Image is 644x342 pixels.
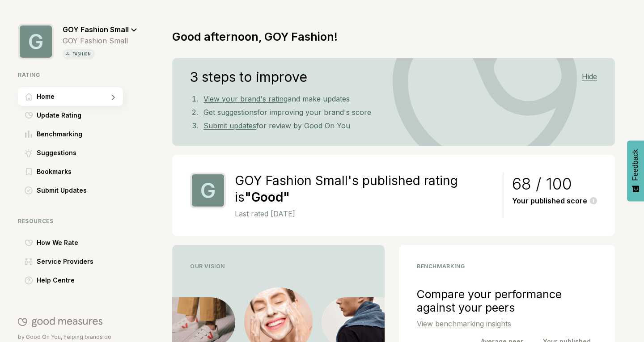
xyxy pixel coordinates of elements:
[37,275,75,286] span: Help Centre
[200,92,597,106] li: and make updates
[512,178,597,189] div: 68 / 100
[417,287,597,314] div: Compare your performance against your peers
[25,258,33,265] img: Service Providers
[63,25,129,34] span: GOY Fashion Small
[18,106,137,125] a: Update RatingUpdate Rating
[18,162,137,181] a: BookmarksBookmarks
[417,263,597,270] div: benchmarking
[37,110,81,121] span: Update Rating
[25,239,33,246] img: How We Rate
[37,91,55,102] span: Home
[631,149,640,181] span: Feedback
[25,276,33,285] img: Help Centre
[18,87,137,106] a: HomeHome
[25,112,33,119] img: Update Rating
[25,131,32,138] img: Benchmarking
[512,197,597,205] div: Your published score
[37,237,78,248] span: How We Rate
[417,319,511,328] a: View benchmarking insights
[172,30,338,43] h1: Good afternoon, GOY Fashion!
[18,233,137,252] a: How We RateHow We Rate
[200,119,597,132] li: for review by Good On You
[26,168,32,176] img: Bookmarks
[605,303,635,333] iframe: Website support platform help button
[235,209,496,218] p: Last rated [DATE]
[203,94,288,103] a: View your brand's rating
[18,271,137,290] a: Help CentreHelp Centre
[18,181,137,200] a: Submit UpdatesSubmit Updates
[37,129,82,139] span: Benchmarking
[37,256,93,267] span: Service Providers
[63,36,137,45] div: GOY Fashion Small
[245,190,290,205] strong: " Good "
[627,140,644,201] button: Feedback - Show survey
[190,72,307,82] h4: 3 steps to improve
[37,148,76,158] span: Suggestions
[25,149,33,157] img: Suggestions
[18,72,137,78] div: Rating
[37,185,87,196] span: Submit Updates
[25,93,33,101] img: Home
[200,106,597,119] li: for improving your brand's score
[64,51,71,57] img: vertical icon
[18,125,137,144] a: BenchmarkingBenchmarking
[18,252,137,271] a: Service ProvidersService Providers
[18,317,102,327] img: Good On You
[203,108,257,117] a: Get suggestions
[190,263,367,270] div: Our Vision
[25,186,33,194] img: Submit Updates
[203,121,256,130] a: Submit updates
[18,144,137,162] a: SuggestionsSuggestions
[71,51,93,58] p: fashion
[18,218,137,224] div: Resources
[235,173,496,206] h2: GOY Fashion Small's published rating is
[37,166,72,177] span: Bookmarks
[582,72,597,81] div: Hide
